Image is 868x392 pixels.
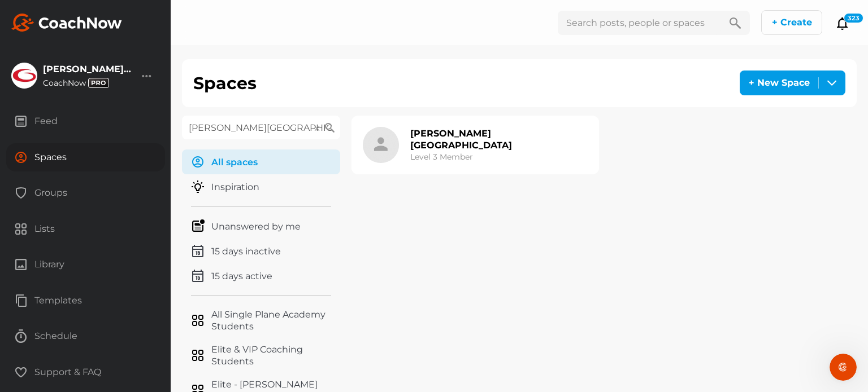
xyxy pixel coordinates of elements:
h1: Spaces [193,71,257,96]
input: Search posts, people or spaces [558,11,721,35]
p: 15 days inactive [211,245,281,257]
div: Schedule [6,322,165,350]
img: svg+xml;base64,PHN2ZyB3aWR0aD0iMTk2IiBoZWlnaHQ9IjMyIiB2aWV3Qm94PSIwIDAgMTk2IDMyIiBmaWxsPSJub25lIi... [11,14,122,32]
div: Groups [6,179,165,207]
img: menuIcon [191,219,205,233]
div: Templates [6,287,165,315]
iframe: Intercom live chat [830,354,857,381]
a: Templates [6,287,165,323]
img: menuIcon [191,269,205,283]
img: icon [363,127,399,163]
img: menuIcon [191,314,205,327]
div: Spaces [6,143,165,171]
img: square_0aee7b555779b671652530bccc5f12b4.jpg [12,63,37,88]
a: Groups [6,179,165,215]
div: + New Space [740,71,818,95]
a: Lists [6,215,165,251]
div: Lists [6,215,165,243]
p: Elite & VIP Coaching Students [211,343,331,367]
p: Inspiration [211,181,259,193]
img: menuIcon [191,349,205,362]
a: Feed [6,107,165,143]
div: Library [6,250,165,279]
button: + Create [761,10,822,35]
a: Library [6,250,165,287]
div: 323 [844,13,863,23]
p: 15 days active [211,270,272,282]
img: menuIcon [191,180,205,193]
div: Feed [6,107,165,135]
div: Support & FAQ [6,358,165,386]
a: Schedule [6,322,165,358]
img: menuIcon [191,244,205,258]
button: 323 [836,16,849,30]
a: Spaces [6,143,165,179]
p: All spaces [211,156,258,168]
button: + New Space [740,71,845,95]
img: svg+xml;base64,PHN2ZyB3aWR0aD0iMzciIGhlaWdodD0iMTgiIHZpZXdCb3g9IjAgMCAzNyAxOCIgZmlsbD0ibm9uZSIgeG... [88,78,109,88]
p: All Single Plane Academy Students [211,309,331,332]
p: Unanswered by me [211,221,301,232]
div: CoachNow [43,78,133,88]
img: menuIcon [191,155,205,169]
h2: [PERSON_NAME][GEOGRAPHIC_DATA] [410,127,588,151]
input: Search spaces... [182,116,340,139]
h3: Level 3 Member [410,151,473,163]
div: [PERSON_NAME] Golf [43,65,133,74]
